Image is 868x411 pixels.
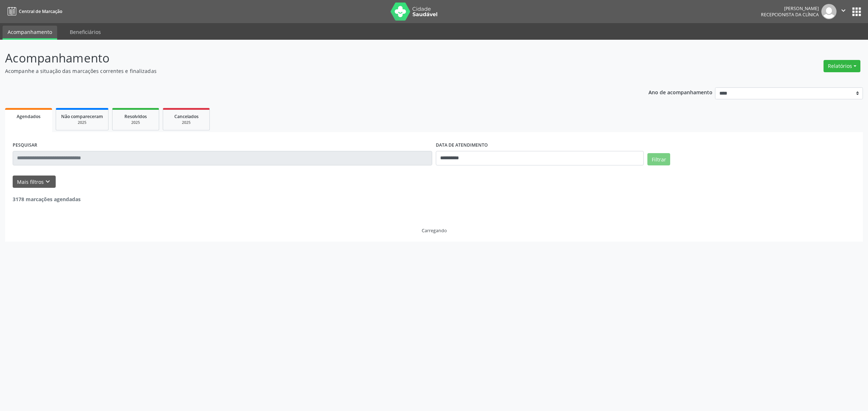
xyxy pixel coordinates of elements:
[13,176,56,188] button: Mais filtroskeyboard_arrow_down
[17,113,41,120] span: Agendados
[3,26,57,40] a: Acompanhamento
[850,5,863,18] button: apps
[422,228,447,234] div: Carregando
[44,178,52,186] i: keyboard_arrow_down
[761,5,819,12] div: [PERSON_NAME]
[118,120,154,125] div: 2025
[124,113,147,120] span: Resolvidos
[5,67,605,75] p: Acompanhe a situação das marcações correntes e finalizadas
[824,60,860,72] button: Relatórios
[174,113,199,120] span: Cancelados
[5,49,605,67] p: Acompanhamento
[13,140,37,151] label: PESQUISAR
[761,12,819,18] span: Recepcionista da clínica
[821,4,837,19] img: img
[436,140,488,151] label: DATA DE ATENDIMENTO
[839,7,847,14] i: 
[61,113,103,120] span: Não compareceram
[837,4,850,19] button: 
[19,8,62,14] span: Central de Marcação
[168,120,204,125] div: 2025
[5,5,62,17] a: Central de Marcação
[13,196,81,203] strong: 3178 marcações agendadas
[647,153,670,165] button: Filtrar
[65,26,106,38] a: Beneficiários
[61,120,103,125] div: 2025
[648,87,712,96] p: Ano de acompanhamento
